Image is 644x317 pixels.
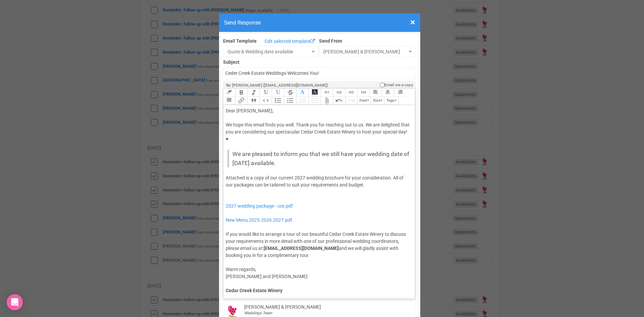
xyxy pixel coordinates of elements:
button: Underline [260,89,272,97]
div: Attached is a copy of our current 2027 wedding brochure for your consideration. All of our packag... [226,174,411,259]
button: Heading 2 [333,89,345,97]
div: [PERSON_NAME] & [PERSON_NAME] [244,304,321,310]
button: Undo [333,97,345,105]
button: Clear Formatting at cursor [223,89,235,97]
div: Dear [PERSON_NAME], [226,107,411,114]
button: Redo [345,97,357,105]
span: Email me a copy [384,82,413,88]
a: 2027 wedding package - cce.pdf [226,203,293,209]
h4: Send Response [224,18,415,27]
button: Font [357,97,371,105]
button: Align Center [382,89,394,97]
button: Align Left [369,89,381,97]
div: Open Intercom Messenger [7,294,23,310]
span: Quote & Wedding date available [227,48,310,55]
label: Subject [223,57,416,65]
button: Align Right [394,89,406,97]
span: [PERSON_NAME] & [PERSON_NAME] [323,48,408,55]
strong: Cedar Creek Estate Winery [226,288,282,293]
span: H3 [349,90,354,95]
strong: To: [226,83,231,88]
button: Heading 4 [357,89,369,97]
span: [PERSON_NAME] ([EMAIL_ADDRESS][DOMAIN_NAME]) [232,83,328,88]
span: × [410,17,415,28]
button: Strikethrough [284,89,296,97]
button: Link [235,97,247,105]
div: We hope this email finds you well. Thank you for reaching out to us. We are delighted that you ar... [226,121,411,150]
button: Heading 3 [345,89,357,97]
button: Italic [247,89,259,97]
blockquote: We are pleased to inform you that we still have your wedding date of [DATE] available. [227,150,410,167]
button: Size [371,97,384,105]
button: Decrease Level [296,97,308,105]
strong: [EMAIL_ADDRESS][DOMAIN_NAME] [264,246,339,251]
button: Numbers [284,97,296,105]
button: Tags [384,97,398,105]
button: Code [260,97,272,105]
span: H2 [337,90,341,95]
button: Underline Colour [272,89,284,97]
label: Send From [319,36,416,44]
em: On top of Tamborine Mountain! [226,295,291,300]
span: H1 [325,90,329,95]
label: Email Template [223,38,257,44]
button: Heading 1 [321,89,333,97]
a: Edit selected template [263,38,317,46]
button: Font Background [308,89,320,97]
button: Bold [235,89,247,97]
button: Increase Level [308,97,320,105]
i: Weddings Team [244,311,272,315]
button: Attach Files [321,97,333,105]
span: H4 [361,90,366,95]
button: Bullets [272,97,284,105]
button: Align Justified [223,97,235,105]
button: Font Colour [296,89,308,97]
button: Quote [247,97,259,105]
a: New Menu 2025.2026.2027.pdf [226,217,292,223]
